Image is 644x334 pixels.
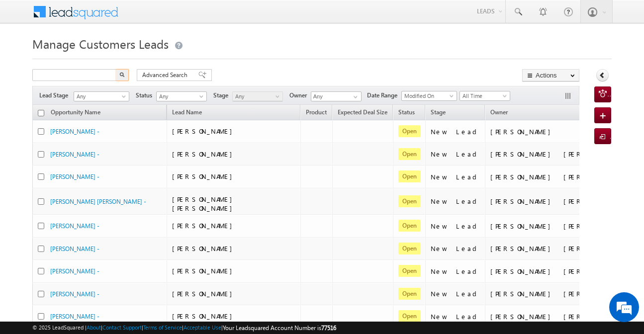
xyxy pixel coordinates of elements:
span: Manage Customers Leads [32,36,169,52]
span: Expected Deal Size [338,108,387,116]
a: Status [393,107,420,120]
span: Your Leadsquared Account Number is [223,324,336,332]
a: [PERSON_NAME] - [50,173,99,180]
span: Any [157,92,204,101]
a: Contact Support [102,324,142,331]
div: [PERSON_NAME] [PERSON_NAME] [490,289,590,298]
div: New Lead [431,267,480,276]
a: Terms of Service [143,324,182,331]
div: New Lead [431,150,480,159]
span: Stage [213,91,232,100]
a: Stage [426,107,451,120]
span: [PERSON_NAME] [172,172,237,180]
a: [PERSON_NAME] - [50,151,99,158]
a: Expected Deal Size [333,107,392,120]
a: [PERSON_NAME] - [50,222,99,230]
span: All Time [460,91,507,100]
div: New Lead [431,222,480,231]
span: Owner [289,91,311,100]
span: Open [398,125,421,137]
span: Open [398,220,421,232]
a: [PERSON_NAME] - [50,245,99,252]
div: New Lead [431,127,480,136]
span: [PERSON_NAME] [172,127,237,135]
span: Open [398,265,421,277]
input: Type to Search [311,91,362,101]
span: Lead Name [167,107,207,120]
span: Modified On [402,91,454,100]
span: Lead Stage [39,91,72,100]
a: All Time [460,91,510,101]
a: Opportunity Name [46,107,105,120]
a: Modified On [401,91,457,101]
div: [PERSON_NAME] [PERSON_NAME] [490,222,590,231]
div: [PERSON_NAME] [490,127,590,136]
span: [PERSON_NAME] [172,289,237,298]
span: [PERSON_NAME] [172,312,237,320]
a: Acceptable Use [184,324,221,331]
a: Any [156,91,207,101]
div: [PERSON_NAME] [PERSON_NAME] [490,197,590,206]
div: New Lead [431,289,480,298]
div: [PERSON_NAME] [PERSON_NAME] [490,312,590,321]
span: [PERSON_NAME] [172,244,237,252]
span: Advanced Search [142,71,190,80]
span: [PERSON_NAME] [172,221,237,230]
span: [PERSON_NAME] [172,150,237,158]
a: [PERSON_NAME] - [50,313,99,320]
div: [PERSON_NAME] [PERSON_NAME] [490,244,590,253]
span: © 2025 LeadSquared | | | | | [32,323,336,333]
span: Owner [490,108,508,116]
div: New Lead [431,172,480,181]
a: [PERSON_NAME] [PERSON_NAME] - [50,198,146,205]
div: New Lead [431,244,480,253]
div: [PERSON_NAME] [PERSON_NAME] [490,172,590,181]
span: Product [306,108,327,116]
span: Open [398,243,421,254]
span: Open [398,170,421,182]
a: Any [232,91,283,101]
a: [PERSON_NAME] - [50,290,99,298]
img: Search [119,72,124,77]
a: Any [74,91,129,101]
span: Stage [431,108,446,116]
input: Check all records [38,110,44,116]
span: Status [136,91,156,100]
span: Open [398,288,421,300]
span: Any [233,92,280,101]
span: Open [398,195,421,207]
span: Date Range [367,91,401,100]
a: About [87,324,101,331]
a: [PERSON_NAME] - [50,267,99,275]
span: Opportunity Name [51,108,100,116]
span: Open [398,310,421,322]
span: [PERSON_NAME] [172,266,237,275]
button: Actions [522,69,579,82]
div: [PERSON_NAME] [PERSON_NAME] [490,267,590,276]
span: Open [398,148,421,160]
div: New Lead [431,312,480,321]
span: [PERSON_NAME] [PERSON_NAME] [172,195,237,212]
span: 77516 [321,324,336,332]
div: [PERSON_NAME] [PERSON_NAME] [490,150,590,159]
span: Any [74,92,126,101]
div: New Lead [431,197,480,206]
a: [PERSON_NAME] - [50,128,99,135]
a: Show All Items [348,92,361,102]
